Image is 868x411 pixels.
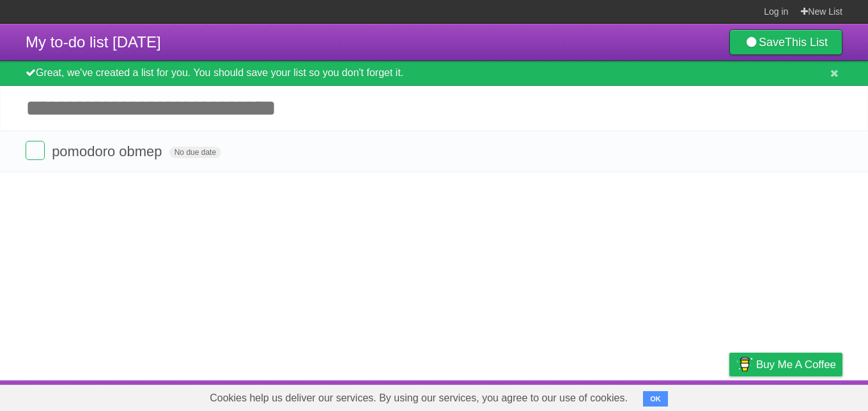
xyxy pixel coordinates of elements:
b: This List [785,36,828,49]
a: About [559,383,586,408]
span: My to-do list [DATE] [26,33,161,51]
a: Privacy [713,383,746,408]
a: Terms [669,383,697,408]
a: SaveThis List [729,29,842,55]
span: pomodoro obmep [52,143,165,159]
button: OK [643,391,668,407]
label: Done [26,141,45,160]
span: Buy me a coffee [756,353,836,376]
a: Suggest a feature [762,383,842,408]
span: Cookies help us deliver our services. By using our services, you agree to our use of cookies. [197,385,640,411]
span: No due date [169,147,221,158]
a: Developers [601,383,653,408]
img: Buy me a coffee [736,353,753,375]
a: Buy me a coffee [729,353,842,376]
